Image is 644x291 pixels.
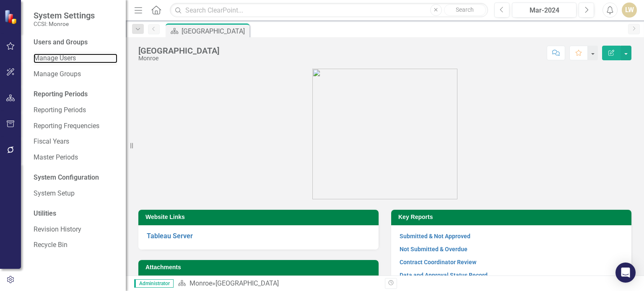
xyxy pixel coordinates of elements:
[312,69,457,199] img: OMH%20Logo_Green%202024%20Stacked.png
[34,54,117,63] a: Manage Users
[145,214,374,220] h3: Website Links
[34,38,117,47] div: Users and Groups
[400,272,488,278] a: Data and Approval Status Record
[216,279,279,287] div: [GEOGRAPHIC_DATA]
[34,225,117,234] a: Revision History
[622,3,637,18] button: LW
[147,232,193,240] a: Tableau Server
[34,173,117,183] div: System Configuration
[138,46,219,55] div: [GEOGRAPHIC_DATA]
[512,3,576,18] button: Mar-2024
[34,10,95,21] span: System Settings
[34,70,117,79] a: Manage Groups
[34,121,117,131] a: Reporting Frequencies
[515,5,574,15] div: Mar-2024
[34,189,117,198] a: System Setup
[4,9,19,24] img: ClearPoint Strategy
[34,106,117,115] a: Reporting Periods
[178,279,379,288] div: »
[190,279,212,287] a: Monroe
[34,137,117,147] a: Fiscal Years
[34,240,117,250] a: Recycle Bin
[456,6,474,13] span: Search
[138,55,219,62] div: Monroe
[398,214,627,220] h3: Key Reports
[134,279,174,288] span: Administrator
[400,259,476,265] a: Contract Coordinator Review
[444,4,486,16] button: Search
[400,233,470,239] a: Submitted & Not Approved
[182,26,247,36] div: [GEOGRAPHIC_DATA]
[34,209,117,219] div: Utilities
[615,263,636,283] div: Open Intercom Messenger
[34,21,95,27] small: CCSI: Monroe
[34,90,117,99] div: Reporting Periods
[145,264,374,270] h3: Attachments
[34,153,117,162] a: Master Periods
[400,246,467,252] a: Not Submitted & Overdue
[170,3,488,18] input: Search ClearPoint...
